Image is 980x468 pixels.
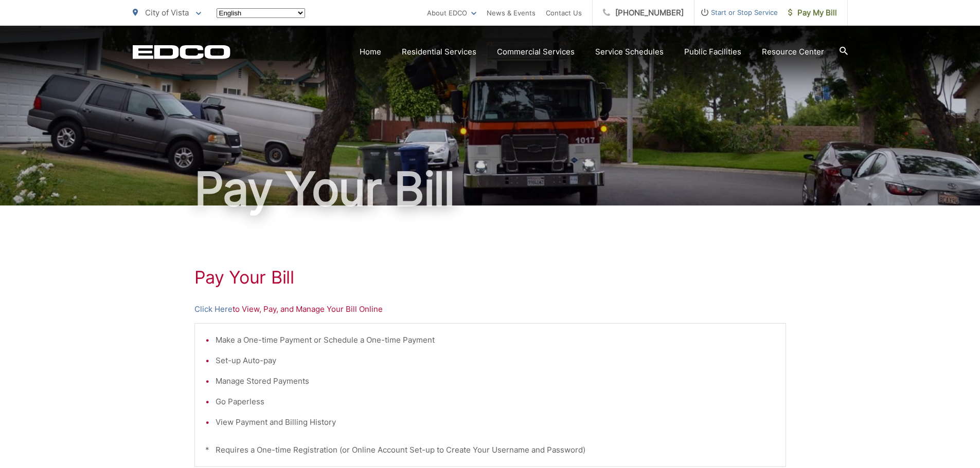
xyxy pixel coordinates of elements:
[216,375,775,387] li: Manage Stored Payments
[216,396,775,408] li: Go Paperless
[497,46,575,58] a: Commercial Services
[360,46,381,58] a: Home
[427,7,476,19] a: About EDCO
[205,444,775,456] p: * Requires a One-time Registration (or Online Account Set-up to Create Your Username and Password)
[402,46,476,58] a: Residential Services
[216,354,775,367] li: Set-up Auto-pay
[684,46,741,58] a: Public Facilities
[133,45,230,59] a: EDCD logo. Return to the homepage.
[762,46,824,58] a: Resource Center
[194,303,233,315] a: Click Here
[194,303,786,315] p: to View, Pay, and Manage Your Bill Online
[487,7,536,19] a: News & Events
[217,8,305,18] select: Select a language
[133,163,848,215] h1: Pay Your Bill
[595,46,664,58] a: Service Schedules
[145,8,189,17] span: City of Vista
[216,416,775,428] li: View Payment and Billing History
[546,7,582,19] a: Contact Us
[788,7,837,19] span: Pay My Bill
[216,334,775,346] li: Make a One-time Payment or Schedule a One-time Payment
[194,267,786,288] h1: Pay Your Bill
